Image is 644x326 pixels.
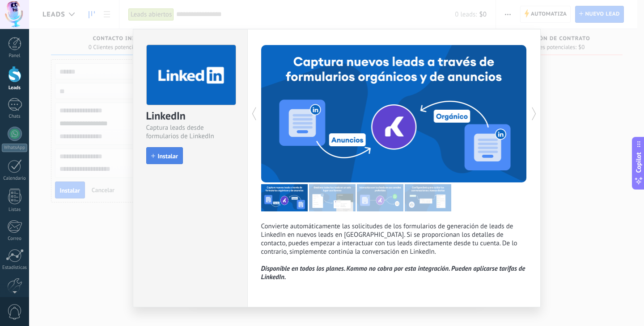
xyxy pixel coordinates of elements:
img: tour_image_e73ef396f3822c9ff11b97f07136e513.png [309,184,356,211]
div: Calendario [2,176,28,182]
div: WhatsApp [2,144,27,152]
span: Copilot [634,152,643,173]
div: LinkedIn [146,109,234,124]
p: Convierte automáticamente las solicitudes de los formularios de generación de leads de LinkedIn e... [261,222,527,281]
button: Instalar [146,147,183,164]
div: Listas [2,207,28,213]
img: logo_main.png [147,45,236,105]
img: tour_image_59eb1d25942752d51c12a78419c5b626.png [261,184,308,211]
div: Correo [2,236,28,242]
b: Disponible en todos los planes. Kommo no cobra por esta integración. Pueden aplicarse tarifas de ... [261,264,525,281]
img: tour_image_07e8798788140f0d1531f450fb8dbaa5.png [357,184,403,211]
div: Leads [2,85,28,91]
span: Instalar [158,153,178,159]
div: Captura leads desde formularios de LinkedIn [146,124,234,140]
div: Panel [2,53,28,59]
div: Estadísticas [2,265,28,271]
img: tour_image_b12d75e23d5a7348718e556d0f9d63b7.png [405,184,451,211]
div: Chats [2,114,28,120]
